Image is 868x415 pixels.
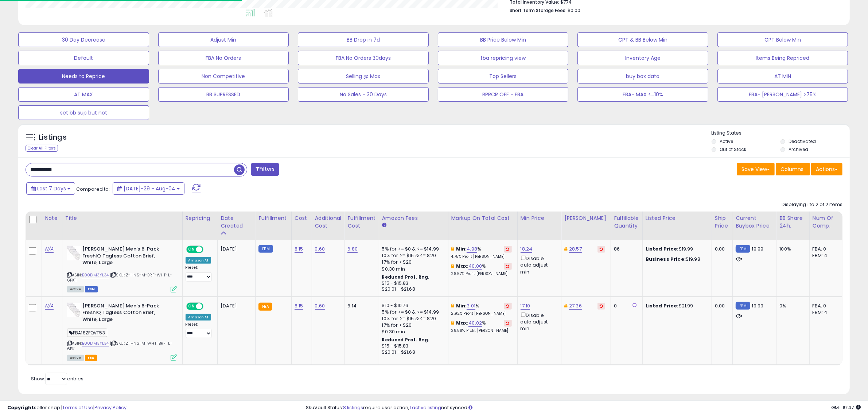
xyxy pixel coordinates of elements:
a: 0.60 [315,302,325,310]
a: Privacy Policy [94,404,126,411]
a: 40.02 [468,319,482,327]
span: 19.99 [752,302,764,309]
span: Columns [781,166,803,173]
div: [DATE] [221,246,250,252]
b: Min: [456,245,467,252]
div: 5% for >= $0 & <= $14.99 [382,246,443,252]
button: FBA- [PERSON_NAME] >75% [717,87,848,102]
span: | SKU: Z-HNS-M-BRF-WHT-L-6PK11 [67,272,172,283]
span: OFF [202,247,214,253]
a: 40.00 [468,263,482,270]
button: buy box data [577,69,708,84]
button: Selling @ Max [298,69,429,84]
span: [DATE]-29 - Aug-04 [124,185,175,192]
i: This overrides the store level max markup for this listing [451,264,454,268]
button: FBA- MAX <=10% [577,87,708,102]
span: FBA18ZPQVT53 [67,329,107,337]
span: $0.00 [568,7,580,14]
button: Last 7 Days [26,182,75,195]
i: This overrides the store level min markup for this listing [451,247,454,251]
span: Show: entries [31,375,83,382]
div: Listed Price [646,214,709,222]
button: Non Competitive [158,69,289,84]
button: BB Price Below Min [438,32,569,47]
span: ON [187,247,196,253]
img: 31nRIkp+ixL._SL40_.jpg [67,246,81,260]
div: Repricing [186,214,215,222]
span: FBA [85,355,97,361]
div: Note [45,214,59,222]
i: Revert to store-level Min Markup [506,247,510,251]
div: Fulfillment [258,214,288,222]
div: $19.99 [646,246,706,252]
p: 28.58% Profit [PERSON_NAME] [451,328,512,333]
div: [PERSON_NAME] [564,214,608,222]
b: Business Price: [646,256,686,263]
button: Actions [811,163,842,175]
b: [PERSON_NAME] Men's 6-Pack FreshIQ Tagless Cotton Brief, White, Large [82,246,171,268]
small: FBM [258,245,273,253]
button: BB Drop in 7d [298,32,429,47]
div: Ship Price [715,214,729,230]
div: % [451,320,512,333]
div: Amazon AI [186,257,211,264]
div: $20.01 - $21.68 [382,286,443,292]
button: Items Being Repriced [717,51,848,65]
a: N/A [45,302,54,310]
button: CPT Below Min [717,32,848,47]
div: % [451,246,512,259]
a: 0.60 [315,245,325,253]
div: $15 - $15.83 [382,343,443,349]
button: set bb sup but not [18,105,149,120]
div: SkuVault Status: require user action, not synced. [306,404,861,411]
button: Default [18,51,149,65]
i: Revert to store-level Max Markup [506,264,510,268]
div: Additional Cost [315,214,342,230]
div: Preset: [186,322,212,338]
button: Adjust Min [158,32,289,47]
span: FBM [85,286,98,292]
span: 2025-08-12 19:47 GMT [831,404,861,411]
b: Max: [456,319,469,326]
div: Markup on Total Cost [451,214,514,222]
div: Amazon Fees [382,214,445,222]
a: 27.36 [569,302,582,310]
b: Min: [456,302,467,309]
button: AT MAX [18,87,149,102]
a: Terms of Use [62,404,93,411]
b: [PERSON_NAME] Men's 6-Pack FreshIQ Tagless Cotton Brief, White, Large [82,303,171,325]
button: Top Sellers [438,69,569,84]
div: $20.01 - $21.68 [382,349,443,356]
a: 17.10 [521,302,530,310]
h5: Listings [39,132,67,143]
p: Listing States: [712,130,850,137]
div: $21.99 [646,303,706,309]
div: 10% for >= $15 & <= $20 [382,252,443,259]
div: 0.00 [715,246,727,252]
a: N/A [45,245,54,253]
button: CPT & BB Below Min [577,32,708,47]
span: Compared to: [76,186,110,193]
a: 3.01 [467,302,475,310]
div: 0% [779,303,803,309]
button: AT MIN [717,69,848,84]
button: FBA No Orders 30days [298,51,429,65]
a: 1 active listing [409,404,441,411]
a: 8.15 [295,245,303,253]
a: 6.80 [347,245,358,253]
div: % [451,303,512,316]
label: Deactivated [789,138,816,144]
div: 17% for > $20 [382,259,443,265]
a: 18.24 [521,245,533,253]
label: Archived [789,146,808,152]
label: Out of Stock [720,146,746,152]
button: No Sales - 30 Days [298,87,429,102]
div: Title [65,214,179,222]
a: 8 listings [343,404,363,411]
small: FBM [736,302,750,310]
div: Current Buybox Price [736,214,773,230]
div: FBM: 4 [813,252,837,259]
div: FBM: 4 [813,309,837,316]
b: Short Term Storage Fees: [510,7,567,13]
div: BB Share 24h. [779,214,806,230]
